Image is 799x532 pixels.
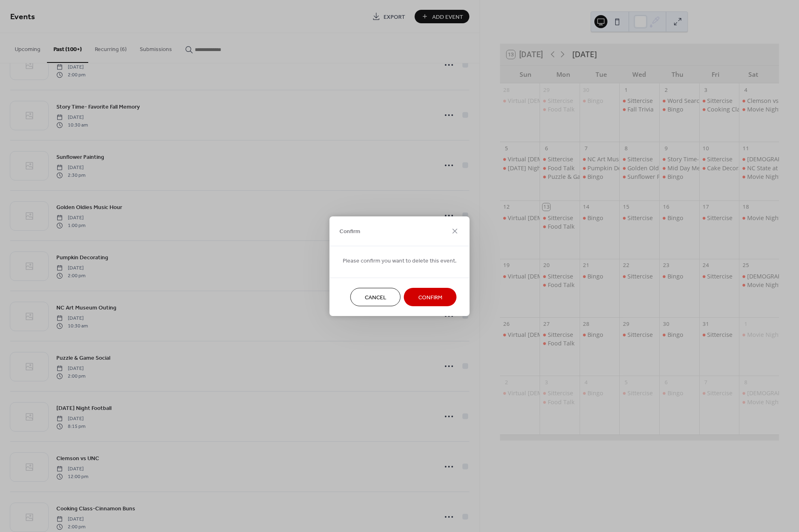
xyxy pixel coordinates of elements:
[343,256,457,265] span: Please confirm you want to delete this event.
[350,288,401,306] button: Cancel
[365,293,386,302] span: Cancel
[404,288,457,306] button: Confirm
[339,227,360,236] span: Confirm
[418,293,442,302] span: Confirm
